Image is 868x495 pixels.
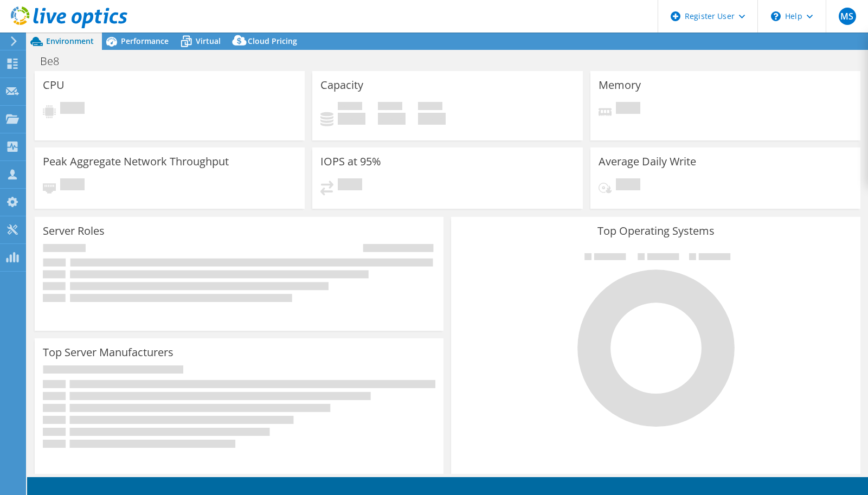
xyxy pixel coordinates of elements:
h4: 0 GiB [418,113,446,125]
h3: CPU [43,79,65,91]
h3: Top Operating Systems [459,225,852,237]
span: Pending [616,178,640,193]
h3: Top Server Manufacturers [43,346,173,358]
h1: Be8 [35,55,76,67]
h4: 0 GiB [338,113,365,125]
span: Environment [46,36,94,46]
span: Cloud Pricing [248,36,297,46]
span: MS [839,8,856,25]
span: Performance [121,36,169,46]
span: Pending [338,178,362,193]
h3: Memory [599,79,641,91]
span: Free [378,102,402,113]
h3: Average Daily Write [599,156,696,168]
span: Used [338,102,362,113]
span: Pending [60,178,85,193]
h3: Peak Aggregate Network Throughput [43,156,229,168]
span: Virtual [196,36,221,46]
h3: Server Roles [43,225,105,237]
h3: IOPS at 95% [320,156,381,168]
span: Pending [616,102,640,117]
h4: 0 GiB [378,113,406,125]
svg: \n [771,11,781,21]
span: Total [418,102,442,113]
h3: Capacity [320,79,363,91]
span: Pending [60,102,85,117]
